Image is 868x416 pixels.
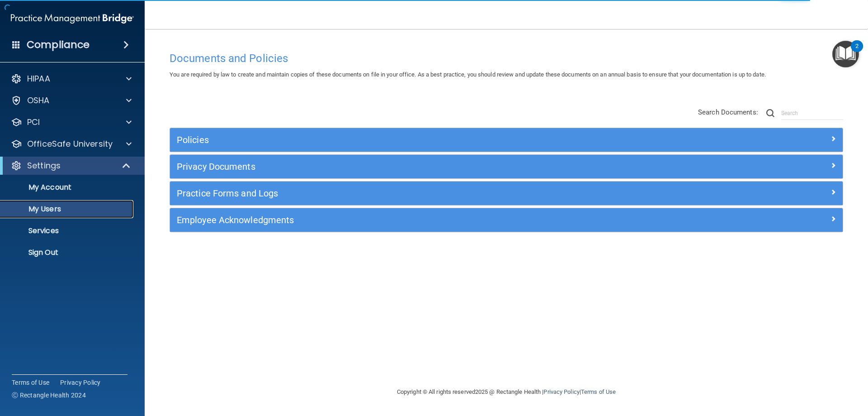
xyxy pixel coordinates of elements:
[27,95,50,106] p: OSHA
[27,139,113,149] p: OfficeSafe University
[177,162,668,172] h5: Privacy Documents
[781,106,843,120] input: Search
[170,53,843,64] h4: Documents and Policies
[11,139,132,149] a: OfficeSafe University
[6,226,129,235] p: Services
[177,186,836,201] a: Practice Forms and Logs
[341,378,671,406] div: Copyright © All rights reserved 2025 @ Rectangle Health | |
[11,95,132,106] a: OSHA
[543,388,579,395] a: Privacy Policy
[27,160,61,171] p: Settings
[27,117,40,128] p: PCI
[6,205,129,214] p: My Users
[11,117,132,128] a: PCI
[698,108,758,116] span: Search Documents:
[6,183,129,192] p: My Account
[855,46,859,58] div: 2
[766,109,774,117] img: ic-search.3b580494.png
[832,41,859,67] button: Open Resource Center, 2 new notifications
[177,215,668,225] h5: Employee Acknowledgments
[11,10,134,28] img: PMB logo
[6,248,129,257] p: Sign Out
[581,388,616,395] a: Terms of Use
[11,160,131,171] a: Settings
[12,378,49,387] a: Terms of Use
[177,188,668,198] h5: Practice Forms and Logs
[60,378,101,387] a: Privacy Policy
[177,213,836,227] a: Employee Acknowledgments
[177,133,836,147] a: Policies
[177,135,668,145] h5: Policies
[12,391,86,400] span: Ⓒ Rectangle Health 2024
[177,159,836,174] a: Privacy Documents
[11,73,132,84] a: HIPAA
[27,73,50,84] p: HIPAA
[170,71,766,78] span: You are required by law to create and maintain copies of these documents on file in your office. ...
[27,38,90,51] h4: Compliance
